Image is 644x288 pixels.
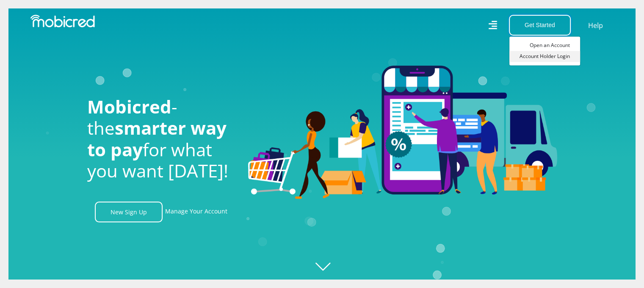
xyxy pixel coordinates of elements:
[509,40,580,51] a: Open an Account
[248,66,557,199] img: Welcome to Mobicred
[30,15,95,28] img: Mobicred
[509,51,580,62] a: Account Holder Login
[87,96,235,182] h1: - the for what you want [DATE]!
[509,36,580,66] div: Get Started
[87,94,171,119] span: Mobicred
[87,116,227,161] span: smarter way to pay
[95,202,163,222] a: New Sign Up
[588,20,603,31] a: Help
[509,15,571,36] button: Get Started
[165,202,227,222] a: Manage Your Account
